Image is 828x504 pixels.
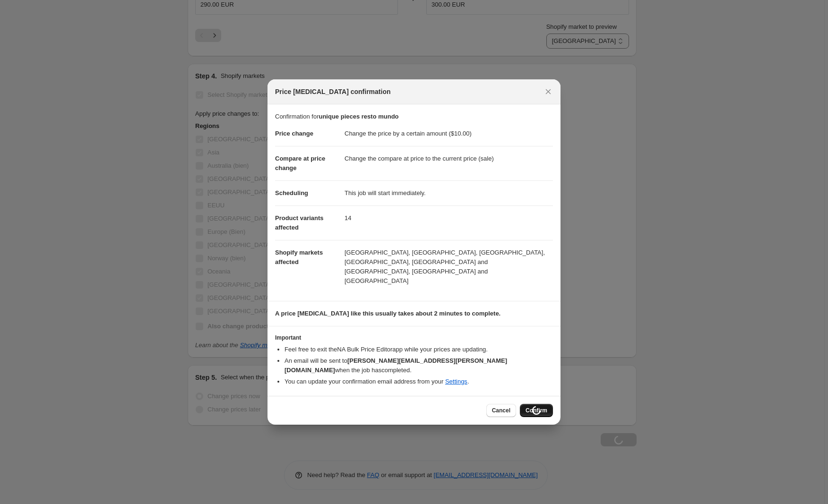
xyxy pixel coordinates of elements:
[345,180,553,205] dd: This job will start immediately.
[345,121,553,146] dd: Change the price by a certain amount ($10.00)
[319,113,398,120] b: unique pieces resto mundo
[345,146,553,171] dd: Change the compare at price to the current price (sale)
[486,404,516,417] button: Cancel
[275,155,325,171] span: Compare at price change
[285,377,553,386] li: You can update your confirmation email address from your .
[285,345,553,354] li: Feel free to exit the NA Bulk Price Editor app while your prices are updating.
[285,356,553,375] li: An email will be sent to when the job has completed .
[275,112,553,121] p: Confirmation for
[275,189,308,196] span: Scheduling
[345,205,553,231] dd: 14
[285,357,507,374] b: [PERSON_NAME][EMAIL_ADDRESS][PERSON_NAME][DOMAIN_NAME]
[275,87,391,96] span: Price [MEDICAL_DATA] confirmation
[275,310,500,317] b: A price [MEDICAL_DATA] like this usually takes about 2 minutes to complete.
[542,85,555,98] button: Close
[275,249,323,265] span: Shopify markets affected
[445,378,467,385] a: Settings
[275,214,324,231] span: Product variants affected
[492,407,510,414] span: Cancel
[345,240,553,293] dd: [GEOGRAPHIC_DATA], [GEOGRAPHIC_DATA], [GEOGRAPHIC_DATA], [GEOGRAPHIC_DATA], [GEOGRAPHIC_DATA] and...
[275,130,313,137] span: Price change
[275,334,553,342] h3: Important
